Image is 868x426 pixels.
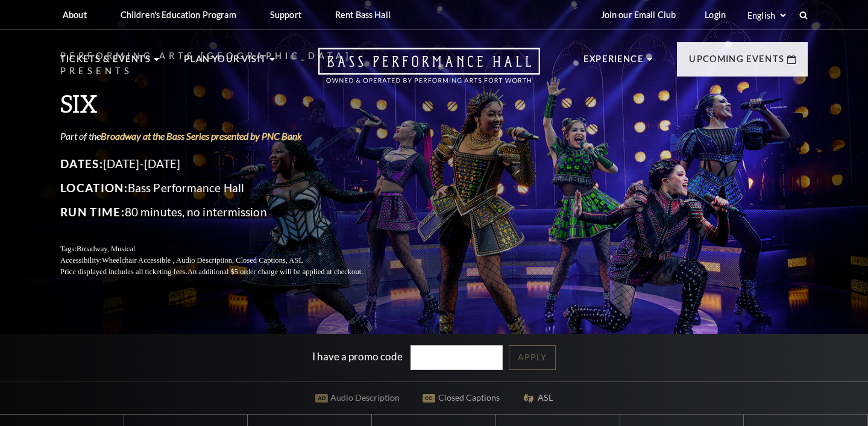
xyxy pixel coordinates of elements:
span: Wheelchair Accessible , Audio Description, Closed Captions, ASL [102,256,303,265]
h3: SIX [60,88,392,119]
p: 80 minutes, no intermission [60,202,392,222]
p: Accessibility: [60,255,392,266]
p: Rent Bass Hall [335,10,391,20]
p: Support [270,10,301,20]
p: Upcoming Events [689,52,784,74]
p: [DATE]-[DATE] [60,154,392,174]
p: Bass Performance Hall [60,178,392,198]
span: Run Time: [60,205,125,219]
span: Broadway, Musical [77,245,135,253]
span: An additional $5 order charge will be applied at checkout. [187,268,363,276]
select: Select: [745,10,788,21]
p: Price displayed includes all ticketing fees. [60,266,392,278]
p: Plan Your Visit [184,52,266,74]
span: Location: [60,181,128,195]
label: I have a promo code [312,350,403,363]
p: Experience [583,52,644,74]
p: Tickets & Events [60,52,151,74]
p: About [63,10,87,20]
p: Children's Education Program [121,10,236,20]
a: Broadway at the Bass Series presented by PNC Bank [101,130,302,142]
p: Part of the [60,130,392,143]
span: Dates: [60,157,103,171]
p: Tags: [60,243,392,255]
